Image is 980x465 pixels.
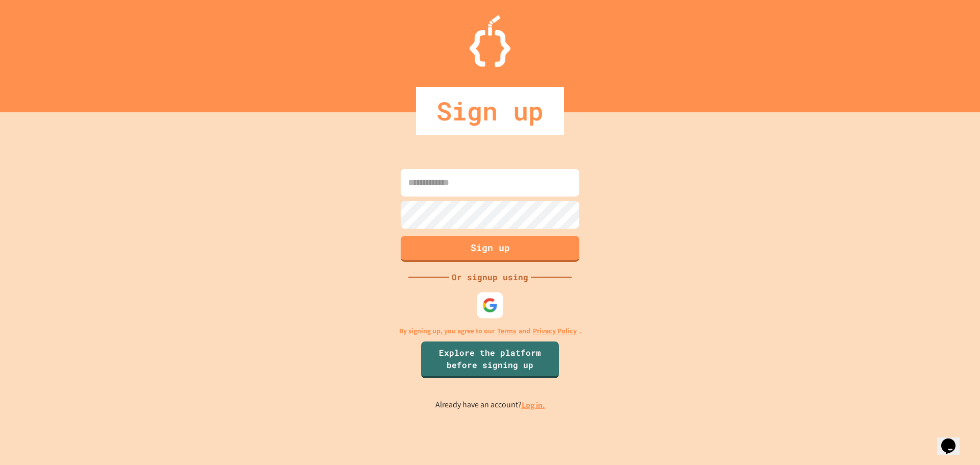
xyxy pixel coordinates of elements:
div: Or signup using [449,271,531,283]
p: By signing up, you agree to our and . [399,326,581,336]
button: Sign up [401,236,579,262]
iframe: chat widget [937,424,970,455]
img: google-icon.svg [482,297,498,313]
a: Terms [497,326,516,336]
p: Already have an account? [435,399,545,411]
a: Log in. [522,400,545,410]
img: Logo.svg [470,15,510,67]
a: Privacy Policy [533,326,577,336]
div: Sign up [416,87,564,135]
a: Explore the platform before signing up [421,341,559,378]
